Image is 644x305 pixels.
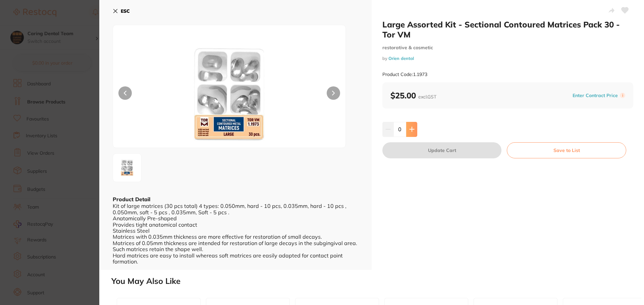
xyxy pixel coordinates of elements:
[388,56,414,61] a: Orien dental
[382,45,633,51] small: restorative & cosmetic
[382,19,633,40] h2: Large Assorted Kit - Sectional Contoured Matrices Pack 30 - Tor VM
[382,142,501,158] button: Update Cart
[507,142,626,158] button: Save to List
[111,277,641,286] h2: You May Also Like
[571,92,620,99] button: Enter Contract Price
[113,196,150,203] b: Product Detail
[115,156,139,180] img: LTM2NDk2
[113,5,130,17] button: ESC
[418,94,436,100] span: excl. GST
[382,72,427,77] small: Product Code: 1.1973
[390,90,436,100] b: $25.00
[620,93,625,98] label: i
[113,203,358,264] div: Kit of large matrices (30 pcs total) 4 types: 0.050mm, hard - 10 pcs, 0.035mm, hard - 10 pcs , 0....
[121,8,130,14] b: ESC
[382,56,633,61] small: by
[160,42,299,148] img: LTM2NDk2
